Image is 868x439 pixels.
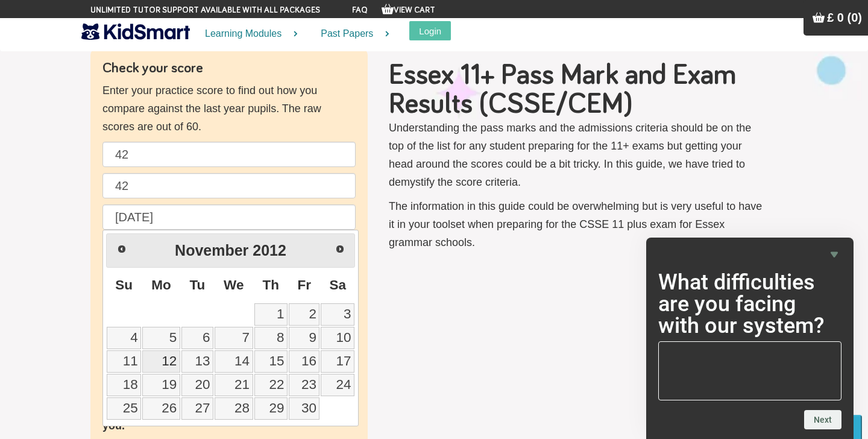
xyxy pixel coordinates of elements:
[382,3,394,15] img: Your items in the shopping basket
[81,21,190,42] img: KidSmart logo
[102,61,356,75] h4: Check your score
[107,350,141,373] a: 11
[175,242,248,259] span: November
[254,350,288,373] a: 15
[827,247,841,262] button: Hide survey
[329,277,346,292] span: Saturday
[142,350,180,373] a: 12
[215,327,253,349] a: 7
[335,244,345,254] span: Next
[142,397,180,420] a: 26
[389,61,766,119] h1: Essex 11+ Pass Mark and Exam Results (CSSE/CEM)
[151,277,171,292] span: Monday
[254,303,288,326] a: 1
[658,341,841,400] textarea: What difficulties are you facing with our system?
[321,374,354,396] a: 24
[254,397,288,420] a: 29
[658,247,841,429] div: What difficulties are you facing with our system?
[326,235,353,262] a: Next
[108,235,135,262] a: Prev
[289,327,319,349] a: 9
[189,277,205,292] span: Tuesday
[382,6,435,14] a: View Cart
[102,142,356,167] input: English raw score
[254,327,288,349] a: 8
[253,242,286,259] span: 2012
[289,397,319,420] a: 30
[224,277,244,292] span: Wednesday
[181,327,213,349] a: 6
[409,21,451,40] button: Login
[90,4,320,16] span: Unlimited tutor support available with all packages
[827,11,862,24] span: £ 0 (0)
[289,350,319,373] a: 16
[254,374,288,396] a: 22
[813,11,825,24] img: Your items in the shopping basket
[142,327,180,349] a: 5
[297,277,311,292] span: Friday
[289,303,319,326] a: 2
[389,119,766,191] p: Understanding the pass marks and the admissions criteria should be on the top of the list for any...
[115,277,133,292] span: Sunday
[181,350,213,373] a: 13
[321,350,354,373] a: 17
[117,244,127,254] span: Prev
[215,397,253,420] a: 28
[306,18,397,50] a: Past Papers
[102,204,356,230] input: Date of birth (d/m/y) e.g. 27/12/2007
[321,327,354,349] a: 10
[263,277,280,292] span: Thursday
[289,374,319,396] a: 23
[658,271,841,336] h2: What difficulties are you facing with our system?
[107,327,141,349] a: 4
[102,173,356,198] input: Maths raw score
[102,81,356,136] p: Enter your practice score to find out how you compare against the last year pupils. The raw score...
[352,6,368,14] a: FAQ
[107,374,141,396] a: 18
[215,350,253,373] a: 14
[321,303,354,326] a: 3
[107,397,141,420] a: 25
[142,374,180,396] a: 19
[190,18,306,50] a: Learning Modules
[389,197,766,251] p: The information in this guide could be overwhelming but is very useful to have it in your toolset...
[181,397,213,420] a: 27
[181,374,213,396] a: 20
[215,374,253,396] a: 21
[804,410,841,429] button: Next question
